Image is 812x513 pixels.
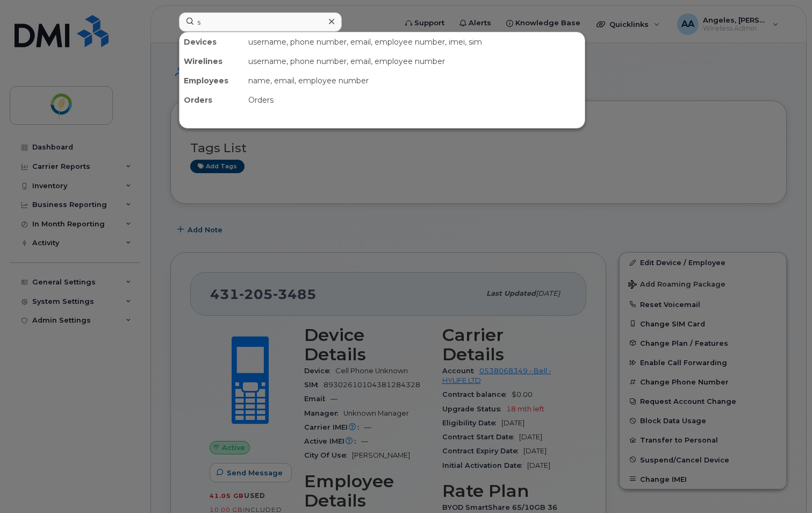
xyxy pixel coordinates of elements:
[179,32,244,52] div: Devices
[179,90,244,110] div: Orders
[244,32,585,52] div: username, phone number, email, employee number, imei, sim
[179,71,244,90] div: Employees
[244,52,585,71] div: username, phone number, email, employee number
[179,52,244,71] div: Wirelines
[244,90,585,110] div: Orders
[244,71,585,90] div: name, email, employee number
